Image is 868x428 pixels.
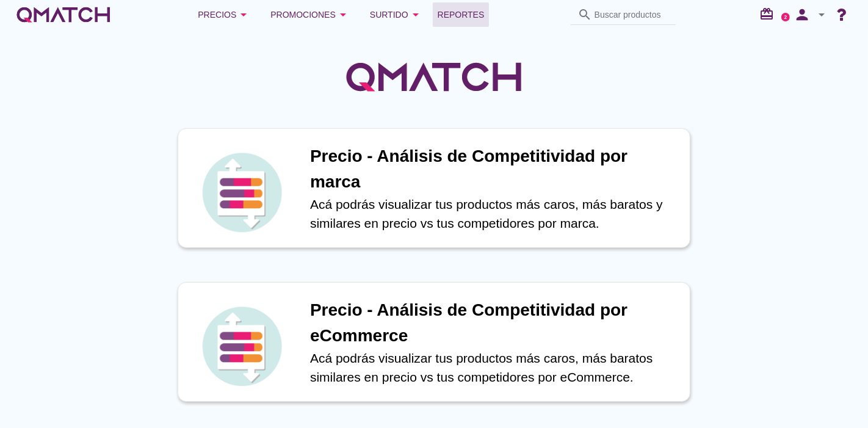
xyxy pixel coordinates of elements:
h1: Precio - Análisis de Competitividad por marca [310,143,678,195]
p: Acá podrás visualizar tus productos más caros, más baratos y similares en precio vs tus competido... [310,195,678,233]
p: Acá podrás visualizar tus productos más caros, más baratos similares en precio vs tus competidore... [310,349,678,387]
span: Reportes [438,7,485,22]
img: icon [199,150,284,235]
button: Precios [188,2,261,27]
input: Buscar productos [595,5,669,24]
a: Reportes [433,2,490,27]
a: 2 [781,13,790,21]
i: arrow_drop_down [408,7,423,22]
i: redeem [759,7,779,21]
i: arrow_drop_down [236,7,251,22]
div: Precios [198,7,251,22]
button: Surtido [360,2,433,27]
a: iconPrecio - Análisis de Competitividad por marcaAcá podrás visualizar tus productos más caros, m... [161,128,707,248]
i: arrow_drop_down [814,7,829,22]
i: person [790,6,814,23]
img: icon [199,303,284,389]
i: arrow_drop_down [336,7,350,22]
div: Promociones [270,7,350,22]
div: Surtido [370,7,423,22]
h1: Precio - Análisis de Competitividad por eCommerce [310,297,678,349]
text: 2 [784,14,787,20]
a: white-qmatch-logo [15,2,112,27]
button: Promociones [261,2,360,27]
img: QMatchLogo [342,46,526,107]
i: search [577,7,592,22]
a: iconPrecio - Análisis de Competitividad por eCommerceAcá podrás visualizar tus productos más caro... [161,282,707,402]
